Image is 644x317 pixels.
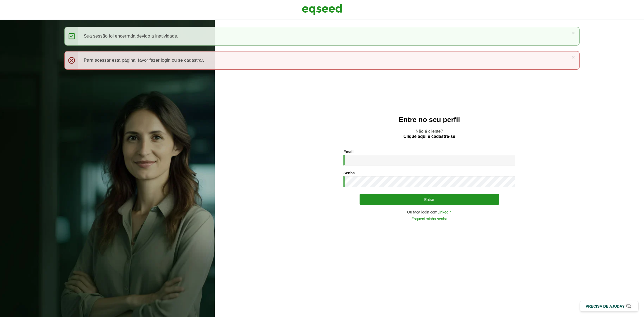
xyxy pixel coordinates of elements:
[572,30,575,36] a: ×
[437,210,452,214] a: LinkedIn
[404,134,455,139] a: Clique aqui e cadastre-se
[343,210,515,214] div: Ou faça login com
[64,51,580,70] div: Para acessar esta página, favor fazer login ou se cadastrar.
[360,194,499,205] button: Entrar
[225,116,633,124] h2: Entre no seu perfil
[64,27,580,46] div: Sua sessão foi encerrada devido a inatividade.
[343,150,353,154] label: Email
[343,171,355,175] label: Senha
[411,217,447,221] a: Esqueci minha senha
[302,3,342,16] img: EqSeed Logo
[572,54,575,60] a: ×
[225,129,633,139] p: Não é cliente?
